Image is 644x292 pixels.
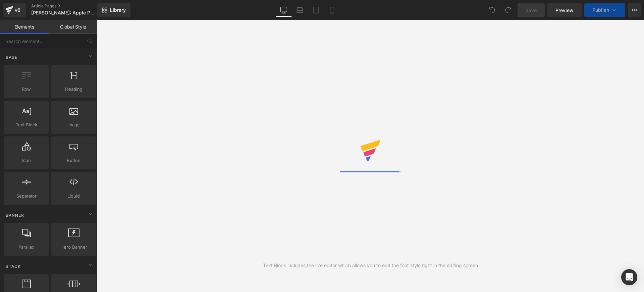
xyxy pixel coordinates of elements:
span: Icon [6,157,47,164]
span: Liquid [53,193,94,200]
span: Separator [6,193,47,200]
span: Library [110,7,126,13]
a: Article Pages [31,3,108,9]
a: v6 [3,3,26,17]
span: Text Block [6,121,47,128]
span: Row [6,86,47,93]
span: Hero Banner [53,244,94,251]
span: Image [53,121,94,128]
a: Global Style [49,20,97,34]
span: Banner [5,212,25,218]
span: Save [526,7,537,14]
div: v6 [13,6,22,14]
a: Laptop [292,3,308,17]
span: Heading [53,86,94,93]
span: Button [53,157,94,164]
span: Publish [592,7,609,13]
div: Open Intercom Messenger [621,269,637,285]
button: More [628,3,641,17]
span: Parallax [6,244,47,251]
span: Stack [5,263,21,269]
a: Preview [547,3,582,17]
a: Desktop [276,3,292,17]
span: Preview [555,7,574,14]
span: [PERSON_NAME]: Apple Phải Thắng Cuộc Đua AI! 🔥 [31,10,96,15]
a: Mobile [324,3,340,17]
button: Publish [584,3,625,17]
a: New Library [97,3,130,17]
button: Undo [485,3,499,17]
span: Base [5,54,18,60]
a: Tablet [308,3,324,17]
button: Redo [501,3,515,17]
div: Text Block includes the live editor which allows you to edit the font style right in the editing ... [263,262,478,269]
